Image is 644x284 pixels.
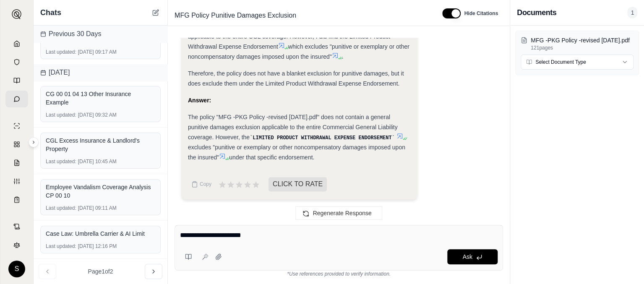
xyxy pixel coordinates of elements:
button: Copy [188,176,215,193]
span: Copy [200,181,211,188]
span: 1 [627,7,637,18]
a: Policy Comparisons [5,136,28,153]
div: CG 00 01 04 13 Other Insurance Example [46,90,155,107]
img: Expand sidebar [12,9,22,19]
span: Regenerate Response [313,210,371,216]
p: 121 pages [531,44,634,51]
span: . [342,53,344,60]
span: and the various endorsements. I did not find a general exclusion for punitive damages applicable ... [188,13,402,50]
span: MFG Policy Punitive Damages Exclusion [171,9,300,22]
span: Page 1 of 2 [88,267,113,276]
div: [DATE] 09:11 AM [46,205,155,211]
span: Ask [462,253,472,260]
span: under that specific endorsement. [229,154,314,161]
a: Claim Coverage [5,154,28,171]
div: Previous 30 Days [34,26,167,42]
div: CGL Excess Insurance & Landlord's Property [46,136,155,153]
a: Chat [5,91,28,107]
strong: Answer: [188,97,211,104]
span: Last updated: [46,243,76,250]
a: Legal Search Engine [5,237,28,253]
div: [DATE] 10:45 AM [46,158,155,165]
code: LIMITED PRODUCT WITHDRAWAL EXPENSE ENDORSEMENT [250,135,395,141]
div: Employee Vandalism Coverage Analysis CP 00 10 [46,183,155,200]
span: Hide Citations [464,10,498,17]
span: Last updated: [46,49,76,55]
span: The policy "MFG -PKG Policy -revised [DATE].pdf" does not contain a general punitive damages excl... [188,114,398,141]
p: MFG -PKG Policy -revised 9.5.25.pdf [531,36,634,44]
div: *Use references provided to verify information. [175,271,503,277]
div: Case Law: Umbrella Carrier & AI Limit [46,229,155,238]
button: Ask [447,249,498,264]
a: Home [5,35,28,52]
div: [DATE] 09:17 AM [46,49,155,55]
div: [DATE] [34,64,167,81]
span: Therefore, the policy does not have a blanket exclusion for punitive damages, but it does exclude... [188,70,404,87]
button: MFG -PKG Policy -revised [DATE].pdf121pages [521,36,634,51]
a: Single Policy [5,117,28,134]
span: excludes "punitive or exemplary or other noncompensatory damages imposed upon the insured" [188,144,405,161]
button: Expand sidebar [8,6,25,23]
a: Custom Report [5,173,28,190]
a: Coverage Table [5,191,28,208]
a: Prompt Library [5,72,28,89]
span: Chats [40,7,61,18]
span: CLICK TO RATE [269,177,327,191]
span: Last updated: [46,112,76,118]
span: Last updated: [46,205,76,211]
button: Expand sidebar [29,137,39,147]
button: New Chat [151,8,161,18]
span: which excludes "punitive or exemplary or other noncompensatory damages imposed upon the insured" [188,43,409,60]
div: [DATE] 09:32 AM [46,112,155,118]
div: [DATE] 12:16 PM [46,243,155,250]
div: Edit Title [171,9,432,22]
a: Contract Analysis [5,218,28,235]
button: Regenerate Response [295,206,382,220]
a: Documents Vault [5,54,28,70]
span: Last updated: [46,158,76,165]
div: S [8,261,25,277]
h3: Documents [517,7,556,18]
